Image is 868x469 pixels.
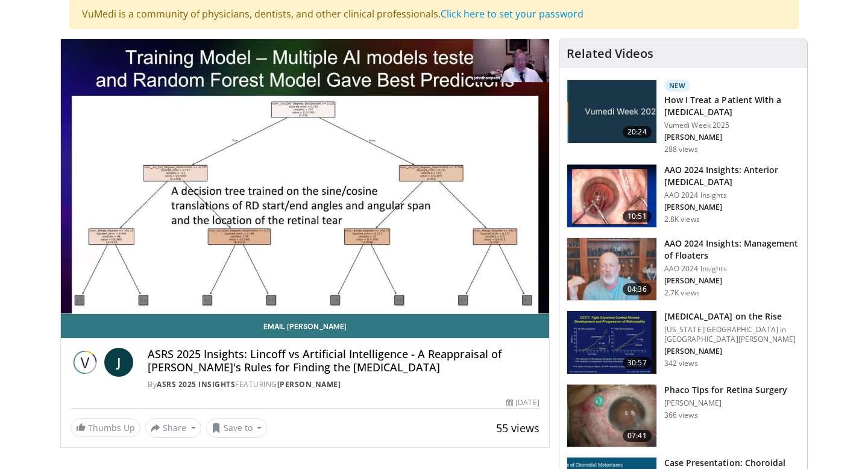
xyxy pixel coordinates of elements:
[567,80,656,143] img: 02d29458-18ce-4e7f-be78-7423ab9bdffd.jpg.150x105_q85_crop-smart_upscale.jpg
[664,215,700,224] p: 2.8K views
[664,80,691,92] p: New
[664,384,788,396] h3: Phaco Tips for Retina Surgery
[567,46,653,61] h4: Related Videos
[567,80,800,154] a: 20:24 New How I Treat a Patient With a [MEDICAL_DATA] Vumedi Week 2025 [PERSON_NAME] 288 views
[61,314,549,338] a: Email [PERSON_NAME]
[567,384,800,448] a: 07:41 Phaco Tips for Retina Surgery [PERSON_NAME] 366 views
[61,39,549,314] video-js: Video Player
[496,421,539,435] span: 55 views
[71,348,99,377] img: ASRS 2025 Insights
[567,165,656,227] img: fd942f01-32bb-45af-b226-b96b538a46e6.150x105_q85_crop-smart_upscale.jpg
[664,276,800,286] p: [PERSON_NAME]
[567,238,800,301] a: 04:36 AAO 2024 Insights: Management of Floaters AAO 2024 Insights [PERSON_NAME] 2.7K views
[206,418,268,438] button: Save to
[623,430,652,442] span: 07:41
[567,310,800,374] a: 30:57 [MEDICAL_DATA] on the Rise [US_STATE][GEOGRAPHIC_DATA] in [GEOGRAPHIC_DATA][PERSON_NAME] [P...
[567,385,656,447] img: 2b0bc81e-4ab6-4ab1-8b29-1f6153f15110.150x105_q85_crop-smart_upscale.jpg
[664,94,800,118] h3: How I Treat a Patient With a [MEDICAL_DATA]
[71,418,140,437] a: Thumbs Up
[664,121,800,130] p: Vumedi Week 2025
[623,357,652,369] span: 30:57
[664,347,800,356] p: [PERSON_NAME]
[664,264,800,274] p: AAO 2024 Insights
[664,411,698,420] p: 366 views
[567,238,656,301] img: 8e655e61-78ac-4b3e-a4e7-f43113671c25.150x105_q85_crop-smart_upscale.jpg
[567,311,656,374] img: 4ce8c11a-29c2-4c44-a801-4e6d49003971.150x105_q85_crop-smart_upscale.jpg
[664,203,800,212] p: [PERSON_NAME]
[664,133,800,142] p: [PERSON_NAME]
[664,238,800,262] h3: AAO 2024 Insights: Management of Floaters
[157,379,235,389] a: ASRS 2025 Insights
[664,288,700,298] p: 2.7K views
[664,190,800,200] p: AAO 2024 Insights
[145,418,201,438] button: Share
[148,379,539,390] div: By FEATURING
[506,397,539,408] div: [DATE]
[664,145,698,154] p: 288 views
[104,348,133,377] a: J
[664,359,698,368] p: 342 views
[148,348,539,374] h4: ASRS 2025 Insights: Lincoff vs Artificial Intelligence - A Reappraisal of [PERSON_NAME]'s Rules f...
[277,379,341,389] a: [PERSON_NAME]
[664,325,800,344] p: [US_STATE][GEOGRAPHIC_DATA] in [GEOGRAPHIC_DATA][PERSON_NAME]
[623,283,652,295] span: 04:36
[567,164,800,228] a: 10:51 AAO 2024 Insights: Anterior [MEDICAL_DATA] AAO 2024 Insights [PERSON_NAME] 2.8K views
[623,126,652,138] span: 20:24
[664,310,800,323] h3: [MEDICAL_DATA] on the Rise
[441,7,583,20] a: Click here to set your password
[623,210,652,222] span: 10:51
[664,398,788,408] p: [PERSON_NAME]
[664,164,800,188] h3: AAO 2024 Insights: Anterior [MEDICAL_DATA]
